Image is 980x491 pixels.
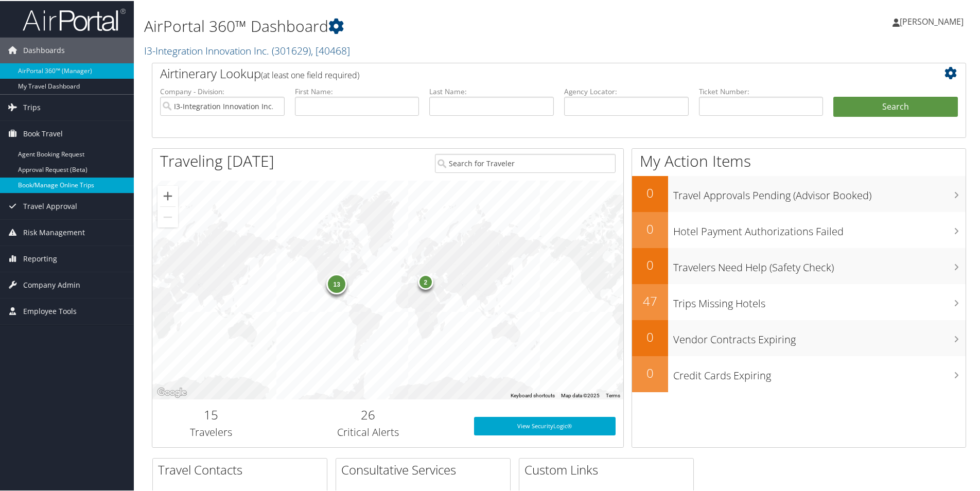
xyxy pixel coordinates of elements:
[144,43,350,57] a: I3-Integration Innovation Inc.
[632,355,966,391] a: 0Credit Cards Expiring
[295,85,419,96] label: First Name:
[474,416,616,434] a: View SecurityLogic®
[564,85,689,96] label: Agency Locator:
[23,245,57,271] span: Reporting
[511,391,555,398] button: Keyboard shortcuts
[261,68,359,80] span: (at least one field required)
[278,424,459,439] h3: Critical Alerts
[892,5,974,36] a: [PERSON_NAME]
[160,149,274,171] h1: Traveling [DATE]
[833,96,958,116] button: Search
[632,183,668,201] h2: 0
[158,460,327,478] h2: Travel Contacts
[673,290,966,310] h3: Trips Missing Hotels
[632,219,668,237] h2: 0
[160,424,262,439] h3: Travelers
[23,94,41,119] span: Trips
[144,14,697,36] h1: AirPortal 360™ Dashboard
[23,37,65,62] span: Dashboards
[632,255,668,273] h2: 0
[418,273,433,288] div: 2
[632,291,668,309] h2: 47
[673,254,966,274] h3: Travelers Need Help (Safety Check)
[673,326,966,346] h3: Vendor Contracts Expiring
[900,15,964,26] span: [PERSON_NAME]
[23,7,126,31] img: airportal-logo.png
[160,85,285,96] label: Company - Division:
[632,149,966,171] h1: My Action Items
[157,185,178,205] button: Zoom in
[429,85,554,96] label: Last Name:
[23,297,77,323] span: Employee Tools
[23,120,63,146] span: Book Travel
[632,283,966,319] a: 47Trips Missing Hotels
[272,43,311,57] span: ( 301629 )
[160,64,890,81] h2: Airtinerary Lookup
[23,271,80,297] span: Company Admin
[632,363,668,381] h2: 0
[632,247,966,283] a: 0Travelers Need Help (Safety Check)
[326,273,347,293] div: 13
[155,385,189,398] a: Open this area in Google Maps (opens a new window)
[23,219,85,244] span: Risk Management
[561,392,600,397] span: Map data ©2025
[524,460,693,478] h2: Custom Links
[699,85,824,96] label: Ticket Number:
[632,319,966,355] a: 0Vendor Contracts Expiring
[155,385,189,398] img: Google
[435,153,616,172] input: Search for Traveler
[632,327,668,345] h2: 0
[606,392,620,397] a: Terms (opens in new tab)
[632,175,966,211] a: 0Travel Approvals Pending (Advisor Booked)
[632,211,966,247] a: 0Hotel Payment Authorizations Failed
[23,192,77,218] span: Travel Approval
[673,362,966,382] h3: Credit Cards Expiring
[160,405,262,423] h2: 15
[278,405,459,423] h2: 26
[157,206,178,226] button: Zoom out
[673,218,966,238] h3: Hotel Payment Authorizations Failed
[311,43,350,57] span: , [ 40468 ]
[673,182,966,202] h3: Travel Approvals Pending (Advisor Booked)
[341,460,510,478] h2: Consultative Services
